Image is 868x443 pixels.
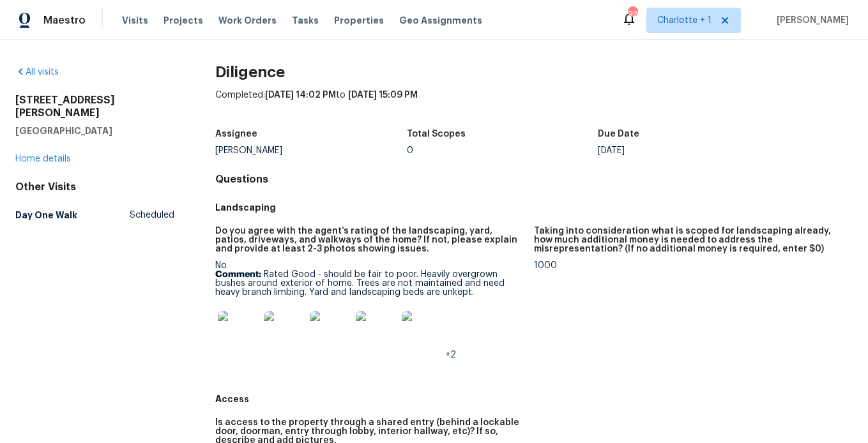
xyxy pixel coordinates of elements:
h5: Access [215,393,853,405]
h5: Due Date [598,130,639,139]
span: [DATE] 14:02 PM [265,91,336,100]
h5: Landscaping [215,201,853,214]
span: Charlotte + 1 [657,14,712,27]
span: Scheduled [130,209,174,221]
span: Properties [334,14,384,27]
span: Projects [164,14,203,27]
div: Completed: to [215,89,853,122]
div: 1000 [534,261,842,270]
span: Work Orders [218,14,277,27]
h5: [GEOGRAPHIC_DATA] [15,124,174,137]
span: [PERSON_NAME] [772,14,849,27]
h4: Questions [215,173,853,186]
span: Visits [122,14,148,27]
div: [PERSON_NAME] [215,146,406,155]
h5: Assignee [215,130,257,139]
span: Maestro [43,14,86,27]
b: Comment: [215,270,261,279]
h2: Diligence [215,66,853,79]
h5: Day One Walk [15,209,77,221]
a: All visits [15,68,59,77]
h5: Taking into consideration what is scoped for landscaping already, how much additional money is ne... [534,227,842,253]
span: [DATE] 15:09 PM [348,91,418,100]
div: [DATE] [598,146,789,155]
span: +2 [445,350,456,359]
a: Day One WalkScheduled [15,204,174,227]
span: Geo Assignments [399,14,482,27]
a: Home details [15,154,71,163]
div: 0 [407,146,598,155]
p: Rated Good - should be fair to poor. Heavily overgrown bushes around exterior of home. Trees are ... [215,270,524,297]
h2: [STREET_ADDRESS][PERSON_NAME] [15,94,174,119]
div: Other Visits [15,181,174,193]
div: 92 [628,8,637,20]
h5: Total Scopes [407,130,466,139]
span: Tasks [292,16,319,25]
div: No [215,261,524,359]
h5: Do you agree with the agent’s rating of the landscaping, yard, patios, driveways, and walkways of... [215,227,524,253]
